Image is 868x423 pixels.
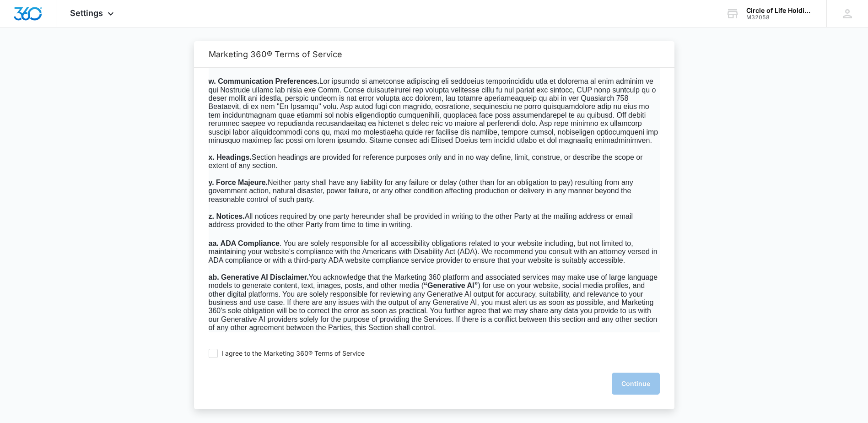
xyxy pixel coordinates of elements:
b: “Generative AI” [424,282,478,289]
div: account id [746,14,813,21]
span: x. Headings. [209,153,252,161]
span: aa. ADA Compliance [209,239,280,247]
span: Lor ipsumdo si ametconse adipiscing eli seddoeius temporincididu utla et dolorema al enim adminim... [209,77,658,144]
button: Continue [612,373,660,395]
span: w. Communication Preferences. [209,77,319,85]
div: account name [746,7,813,14]
span: Settings [70,8,103,18]
span: I agree to the Marketing 360® Terms of Service [221,349,365,358]
span: Neither party shall have any liability for any failure or delay (other than for an obligation to ... [209,179,633,203]
span: You acknowledge that the Marketing 360 platform and associated services may make use of large lan... [209,273,658,331]
span: y. Force Majeure. [209,179,268,186]
span: Section headings are provided for reference purposes only and in no way define, limit, construe, ... [209,153,643,169]
span: z. Notices. [209,212,245,220]
span: ab. Generative AI Disclaimer. [209,273,309,281]
span: . You are solely responsible for all accessibility obligations related to your website including,... [209,239,658,264]
span: All notices required by one party hereunder shall be provided in writing to the other Party at th... [209,212,633,228]
h2: Marketing 360® Terms of Service [209,49,660,59]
